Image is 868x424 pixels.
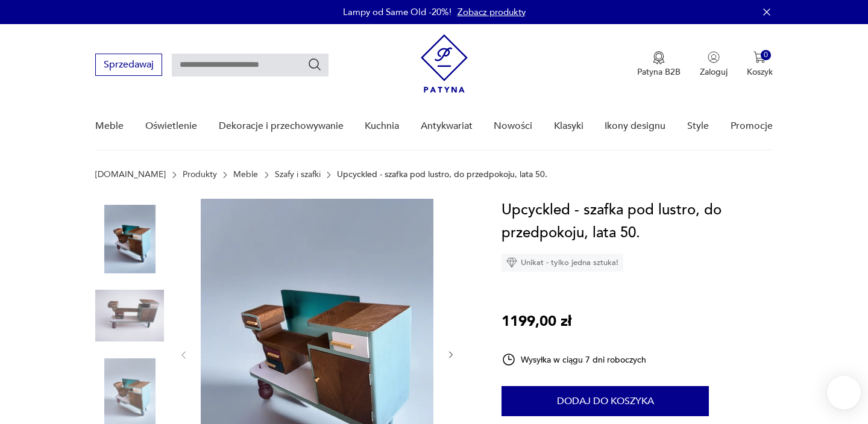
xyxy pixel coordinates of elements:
img: Ikona koszyka [753,51,766,63]
img: Ikona medalu [653,51,665,64]
p: Upcyckled - szafka pod lustro, do przedpokoju, lata 50. [337,170,547,179]
a: Produkty [183,170,217,179]
a: Style [687,103,709,149]
img: Ikona diamentu [506,257,517,268]
button: Sprzedawaj [95,54,162,76]
img: Patyna - sklep z meblami i dekoracjami vintage [421,34,468,93]
h1: Upcyckled - szafka pod lustro, do przedpokoju, lata 50. [502,199,772,245]
a: Ikony designu [605,103,665,149]
img: Zdjęcie produktu Upcyckled - szafka pod lustro, do przedpokoju, lata 50. [95,281,164,350]
button: 0Koszyk [747,51,773,78]
p: Lampy od Same Old -20%! [343,6,451,18]
p: Patyna B2B [637,66,681,78]
a: Oświetlenie [145,103,197,149]
a: Nowości [494,103,532,149]
img: Zdjęcie produktu Upcyckled - szafka pod lustro, do przedpokoju, lata 50. [95,205,164,273]
p: Koszyk [747,66,773,78]
button: Patyna B2B [637,51,681,78]
button: Zaloguj [700,51,728,78]
a: Meble [95,103,124,149]
div: Unikat - tylko jedna sztuka! [502,254,623,272]
img: Ikonka użytkownika [708,51,720,63]
iframe: Smartsupp widget button [827,376,861,410]
a: Zobacz produkty [458,6,526,18]
a: Meble [233,170,258,179]
a: [DOMAIN_NAME] [95,170,166,179]
a: Ikona medaluPatyna B2B [637,51,681,78]
a: Szafy i szafki [275,170,321,179]
a: Klasyki [554,103,583,149]
a: Kuchnia [365,103,399,149]
a: Promocje [731,103,773,149]
p: Zaloguj [700,66,728,78]
div: Wysyłka w ciągu 7 dni roboczych [502,352,646,367]
a: Dekoracje i przechowywanie [219,103,344,149]
button: Dodaj do koszyka [502,386,709,416]
p: 1199,00 zł [502,310,571,333]
div: 0 [761,50,771,60]
button: Szukaj [307,57,322,72]
a: Sprzedawaj [95,61,162,70]
a: Antykwariat [421,103,473,149]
